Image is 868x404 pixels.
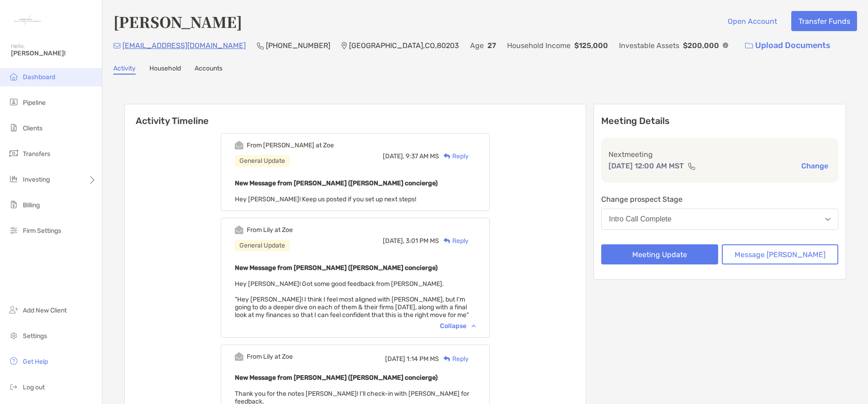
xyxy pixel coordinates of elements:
[601,194,838,205] p: Change prospect Stage
[688,162,696,170] img: communication type
[23,124,42,132] span: Clients
[8,381,19,392] img: logout icon
[235,264,438,272] b: New Message from [PERSON_NAME] ([PERSON_NAME] concierge)
[235,374,438,382] b: New Message from [PERSON_NAME] ([PERSON_NAME] concierge)
[235,240,290,251] div: General Update
[8,122,19,133] img: clients icon
[385,355,405,363] span: [DATE]
[739,36,836,55] a: Upload Documents
[440,322,476,330] div: Collapse
[235,155,290,167] div: General Update
[8,199,19,210] img: billing icon
[439,151,469,161] div: Reply
[113,11,242,32] h4: [PERSON_NAME]
[8,225,19,236] img: firm-settings icon
[8,97,19,108] img: pipeline icon
[247,353,293,361] div: From Lily at Zoe
[609,160,684,172] p: [DATE] 12:00 AM MST
[23,383,45,391] span: Log out
[23,227,61,235] span: Firm Settings
[235,352,243,361] img: Event icon
[247,141,334,149] div: From [PERSON_NAME] at Zoe
[406,152,439,160] span: 9:37 AM MS
[507,40,571,51] p: Household Income
[235,179,438,187] b: New Message from [PERSON_NAME] ([PERSON_NAME] concierge)
[609,149,831,160] p: Next meeting
[23,332,47,340] span: Settings
[8,330,19,341] img: settings icon
[23,99,46,107] span: Pipeline
[122,40,246,51] p: [EMAIL_ADDRESS][DOMAIN_NAME]
[439,354,469,364] div: Reply
[601,244,718,264] button: Meeting Update
[722,244,839,264] button: Message [PERSON_NAME]
[383,237,404,245] span: [DATE],
[444,356,450,362] img: Reply icon
[8,71,19,82] img: dashboard icon
[8,304,19,315] img: add_new_client icon
[8,148,19,159] img: transfers icon
[601,209,838,230] button: Intro Call Complete
[406,237,439,245] span: 3:01 PM MS
[444,153,450,159] img: Reply icon
[349,40,459,51] p: [GEOGRAPHIC_DATA] , CO , 80203
[11,4,44,37] img: Zoe Logo
[23,358,48,366] span: Get Help
[235,280,469,319] span: Hey [PERSON_NAME]! Got some good feedback from [PERSON_NAME]. "Hey [PERSON_NAME]! I think I feel ...
[407,355,439,363] span: 1:14 PM MS
[23,176,50,183] span: Investing
[383,152,404,160] span: [DATE],
[444,238,450,244] img: Reply icon
[247,226,293,234] div: From Lily at Zoe
[791,11,857,31] button: Transfer Funds
[619,40,679,51] p: Investable Assets
[235,226,243,234] img: Event icon
[8,356,19,366] img: get-help icon
[601,115,838,127] p: Meeting Details
[23,73,55,81] span: Dashboard
[723,43,728,48] img: Info Icon
[125,104,586,126] h6: Activity Timeline
[720,11,784,31] button: Open Account
[471,324,476,327] img: Chevron icon
[149,65,181,75] a: Household
[113,43,121,48] img: Email Icon
[487,40,496,51] p: 27
[195,65,222,75] a: Accounts
[257,42,264,49] img: Phone Icon
[799,161,831,171] button: Change
[8,173,19,184] img: investing icon
[683,40,719,51] p: $200,000
[470,40,484,51] p: Age
[23,201,40,209] span: Billing
[574,40,608,51] p: $125,000
[11,49,96,57] span: [PERSON_NAME]!
[23,150,50,158] span: Transfers
[113,65,136,75] a: Activity
[825,218,831,221] img: Open dropdown arrow
[235,195,416,203] span: Hey [PERSON_NAME]! Keep us posted if you set up next steps!
[745,43,753,49] img: button icon
[341,42,347,49] img: Location Icon
[23,307,67,314] span: Add New Client
[439,236,469,246] div: Reply
[235,141,243,150] img: Event icon
[609,215,672,223] div: Intro Call Complete
[266,40,330,51] p: [PHONE_NUMBER]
